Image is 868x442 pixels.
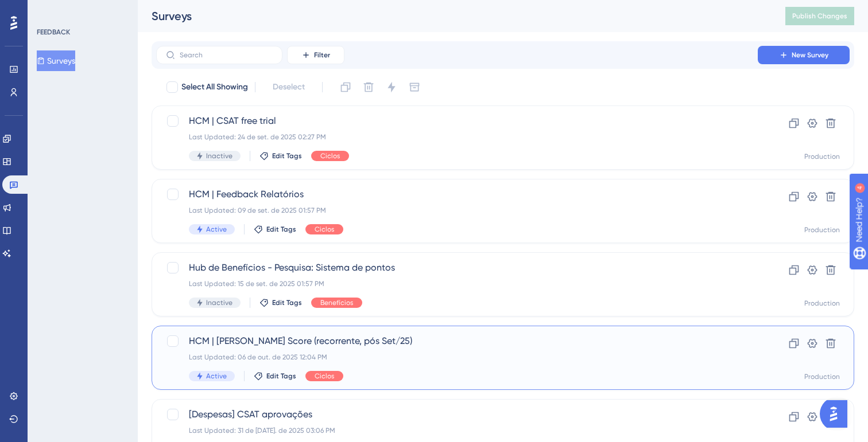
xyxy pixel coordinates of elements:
span: Ciclos [320,151,340,161]
span: Active [206,225,227,234]
button: Edit Tags [254,371,296,381]
span: Publish Changes [792,11,847,21]
span: New Survey [792,50,828,60]
button: Filter [287,46,344,64]
div: FEEDBACK [37,28,70,37]
span: [Despesas] CSAT aprovações [189,408,725,421]
span: Inactive [206,151,232,161]
button: Edit Tags [259,151,302,161]
span: HCM | CSAT free trial [189,114,725,128]
span: Inactive [206,298,232,307]
button: Edit Tags [259,298,302,307]
iframe: UserGuiding AI Assistant Launcher [820,397,854,431]
button: Surveys [37,50,75,71]
button: Deselect [262,77,315,97]
div: 4 [80,6,83,15]
button: Edit Tags [254,225,296,234]
span: Hub de Benefícios - Pesquisa: Sistema de pontos [189,261,725,275]
div: Last Updated: 06 de out. de 2025 12:04 PM [189,353,725,362]
div: Production [804,299,840,308]
span: Need Help? [27,3,72,17]
div: Production [804,372,840,381]
span: Edit Tags [272,298,302,307]
div: Surveys [152,8,757,24]
button: New Survey [758,46,850,64]
span: Active [206,371,227,381]
input: Search [180,51,273,59]
span: HCM | Feedback Relatórios [189,187,725,201]
span: Ciclos [315,371,334,381]
span: Edit Tags [272,151,302,161]
div: Last Updated: 09 de set. de 2025 01:57 PM [189,206,725,215]
div: Last Updated: 31 de [DATE]. de 2025 03:06 PM [189,426,725,435]
div: Production [804,152,840,161]
span: Ciclos [315,225,334,234]
span: HCM | [PERSON_NAME] Score (recorrente, pós Set/25) [189,334,725,348]
span: Edit Tags [266,371,296,381]
div: Last Updated: 24 de set. de 2025 02:27 PM [189,132,725,142]
div: Last Updated: 15 de set. de 2025 01:57 PM [189,279,725,288]
span: Filter [314,50,330,60]
span: Deselect [273,80,305,94]
span: Select All Showing [181,80,248,94]
div: Production [804,225,840,234]
button: Publish Changes [785,7,854,25]
span: Edit Tags [266,225,296,234]
span: Benefícios [320,298,353,307]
